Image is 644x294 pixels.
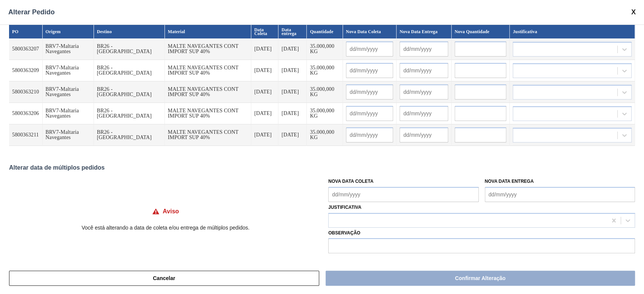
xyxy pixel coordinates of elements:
td: MALTE NAVEGANTES CONT IMPORT SUP 40% [165,60,251,81]
td: [DATE] [278,103,307,124]
td: BRV7-Maltaria Navegantes [43,38,94,60]
th: Nova Data Entrega [397,25,452,38]
td: BR26 - [GEOGRAPHIC_DATA] [94,103,165,124]
input: dd/mm/yyyy [346,127,393,142]
td: BR26 - [GEOGRAPHIC_DATA] [94,81,165,103]
td: [DATE] [278,38,307,60]
th: Justificativa [510,25,635,38]
input: dd/mm/yyyy [328,187,478,202]
td: BR26 - [GEOGRAPHIC_DATA] [94,60,165,81]
td: [DATE] [251,124,278,146]
th: Data Coleta [251,25,278,38]
input: dd/mm/yyyy [400,127,448,142]
td: BR26 - [GEOGRAPHIC_DATA] [94,38,165,60]
th: Destino [94,25,165,38]
td: MALTE NAVEGANTES CONT IMPORT SUP 40% [165,103,251,124]
input: dd/mm/yyyy [346,41,393,57]
input: dd/mm/yyyy [400,84,448,100]
td: MALTE NAVEGANTES CONT IMPORT SUP 40% [165,124,251,146]
span: Alterar Pedido [8,8,55,16]
label: Nova Data Coleta [328,179,373,184]
td: 35.000,000 KG [307,38,343,60]
p: Você está alterando a data de coleta e/ou entrega de múltiplos pedidos. [9,225,322,231]
input: dd/mm/yyyy [400,41,448,57]
th: Nova Data Coleta [343,25,397,38]
th: Material [165,25,251,38]
input: dd/mm/yyyy [400,63,448,78]
label: Observação [328,228,635,239]
h4: Aviso [163,208,179,215]
td: BRV7-Maltaria Navegantes [43,81,94,103]
td: 5800363207 [9,38,43,60]
td: 5800363206 [9,103,43,124]
td: MALTE NAVEGANTES CONT IMPORT SUP 40% [165,38,251,60]
input: dd/mm/yyyy [346,84,393,100]
td: BRV7-Maltaria Navegantes [43,60,94,81]
td: BRV7-Maltaria Navegantes [43,124,94,146]
td: 35.000,000 KG [307,124,343,146]
button: Cancelar [9,271,319,286]
td: [DATE] [251,38,278,60]
td: MALTE NAVEGANTES CONT IMPORT SUP 40% [165,81,251,103]
td: [DATE] [251,103,278,124]
input: dd/mm/yyyy [400,106,448,121]
td: [DATE] [278,81,307,103]
input: dd/mm/yyyy [485,187,635,202]
td: 35.000,000 KG [307,60,343,81]
input: dd/mm/yyyy [346,63,393,78]
th: Data entrega [278,25,307,38]
input: dd/mm/yyyy [346,106,393,121]
td: BRV7-Maltaria Navegantes [43,103,94,124]
th: Nova Quantidade [452,25,510,38]
th: Origem [43,25,94,38]
td: 5800363209 [9,60,43,81]
div: Alterar data de múltiplos pedidos [9,164,635,171]
td: BR26 - [GEOGRAPHIC_DATA] [94,124,165,146]
td: 35.000,000 KG [307,103,343,124]
td: [DATE] [278,60,307,81]
td: 5800363211 [9,124,43,146]
td: [DATE] [278,124,307,146]
td: 35.000,000 KG [307,81,343,103]
label: Justificativa [328,205,361,210]
td: [DATE] [251,60,278,81]
th: PO [9,25,43,38]
label: Nova Data Entrega [485,179,534,184]
th: Quantidade [307,25,343,38]
td: 5800363210 [9,81,43,103]
td: [DATE] [251,81,278,103]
